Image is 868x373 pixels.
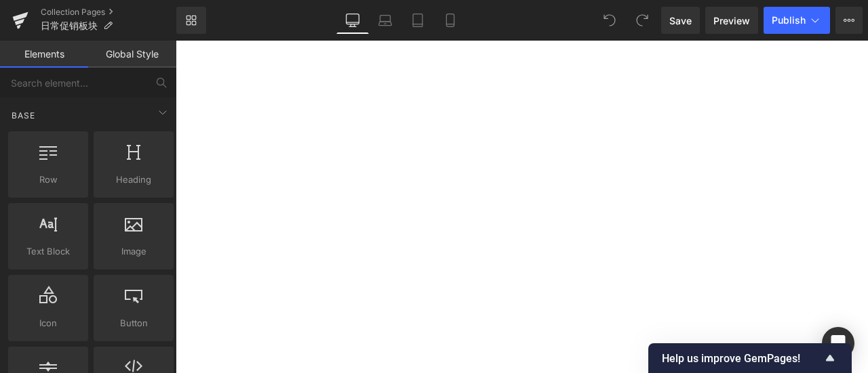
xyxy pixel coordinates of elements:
[822,327,854,359] div: Open Intercom Messenger
[98,244,170,259] span: Image
[176,7,206,34] a: New Library
[41,7,176,18] a: Collection Pages
[336,7,369,34] a: Desktop
[772,15,806,26] span: Publish
[662,350,838,366] button: Show survey - Help us improve GemPages!
[401,7,434,34] a: Tablet
[12,173,84,187] span: Row
[669,14,692,28] span: Save
[12,244,84,259] span: Text Block
[713,14,750,28] span: Preview
[705,7,758,34] a: Preview
[98,316,170,330] span: Button
[764,7,830,34] button: Publish
[835,7,863,34] button: More
[662,352,822,365] span: Help us improve GemPages!
[98,173,170,187] span: Heading
[596,7,623,34] button: Undo
[629,7,656,34] button: Redo
[12,316,84,330] span: Icon
[88,41,176,68] a: Global Style
[41,20,98,31] span: 日常促销板块
[434,7,467,34] a: Mobile
[10,109,37,122] span: Base
[369,7,401,34] a: Laptop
